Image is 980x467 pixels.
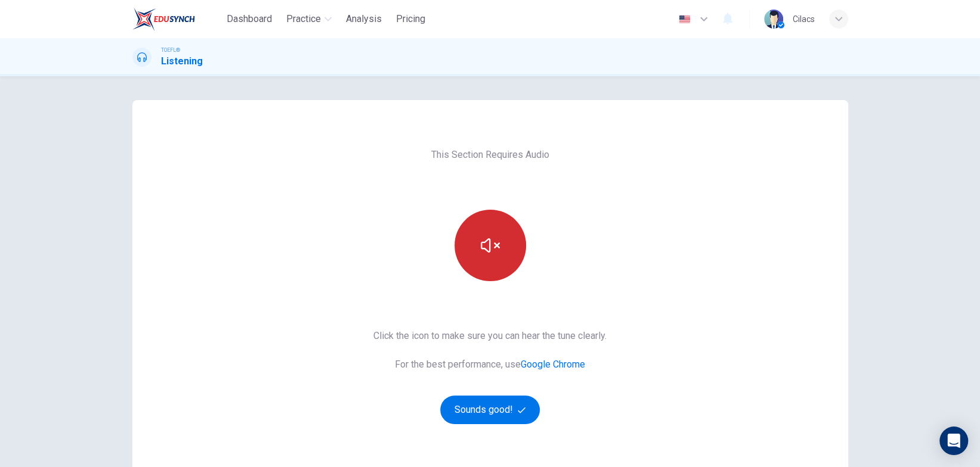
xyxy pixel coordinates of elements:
[764,10,783,29] img: Profile picture
[396,12,425,26] span: Pricing
[373,329,607,343] span: Click the icon to make sure you can hear the tune clearly.
[431,148,549,162] span: This Section Requires Audio
[161,46,180,54] span: TOEFL®
[440,396,540,424] button: Sounds good!
[521,359,585,370] a: Google Chrome
[373,357,607,372] span: For the best performance, use
[161,54,203,69] h1: Listening
[222,8,277,30] button: Dashboard
[227,12,272,26] span: Dashboard
[677,15,692,24] img: en
[793,12,815,26] div: Cilacs
[286,12,321,26] span: Practice
[346,12,382,26] span: Analysis
[132,7,195,31] img: EduSynch logo
[132,7,222,31] a: EduSynch logo
[282,8,336,30] button: Practice
[391,8,430,30] button: Pricing
[939,426,968,455] div: Open Intercom Messenger
[341,8,387,30] button: Analysis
